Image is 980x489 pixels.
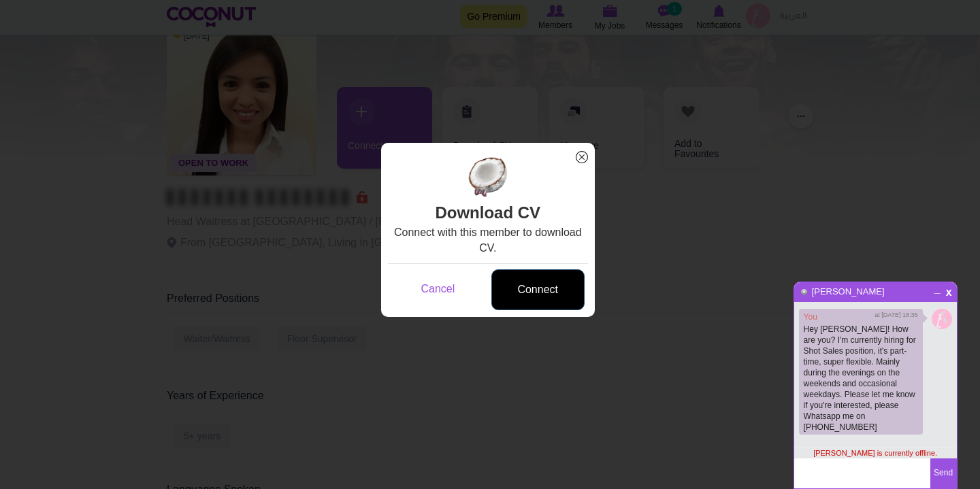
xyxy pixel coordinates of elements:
[943,286,955,296] span: Close
[388,156,588,225] h2: Download CV
[875,311,917,320] span: at [DATE] 18:35
[573,148,591,166] span: x
[932,284,943,292] span: Minimize
[794,448,957,458] div: [PERSON_NAME] is currently offline.
[391,269,485,309] a: Cancel
[388,225,588,256] div: Connect with this member to download CV.
[930,458,957,488] button: Send
[811,286,885,297] a: [PERSON_NAME]
[491,269,585,311] a: Connect
[804,324,918,433] p: Hey [PERSON_NAME]! How are you? I'm currently hiring for Shot Sales position, it's part-time, sup...
[804,312,817,322] a: You
[932,309,952,329] img: IMG_0879_0.jpeg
